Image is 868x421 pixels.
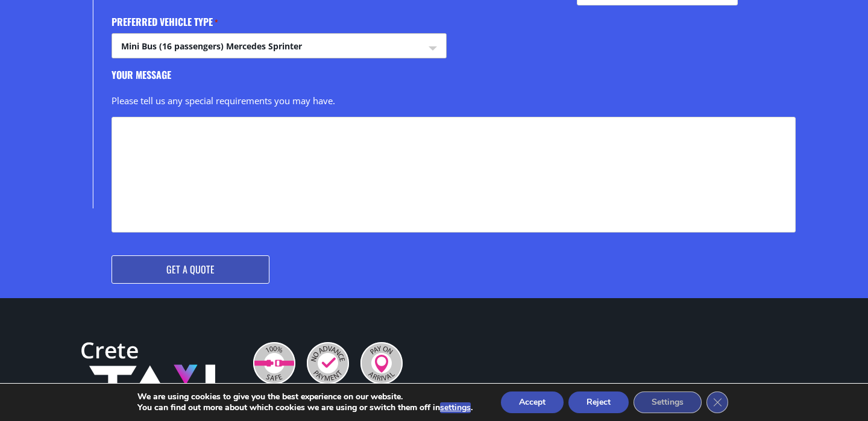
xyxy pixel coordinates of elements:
p: You can find out more about which cookies we are using or switch them off in . [137,402,473,413]
button: settings [440,402,471,413]
button: Settings [634,391,702,413]
p: We are using cookies to give you the best experience on our website. [137,391,473,402]
button: Reject [568,391,629,413]
img: 100% Safe [253,342,295,384]
label: Preferred vehicle type [112,15,218,29]
img: No Advance Payment [307,342,349,384]
label: Your message [112,68,171,82]
input: Get a Quote [112,255,269,284]
button: Accept [501,391,564,413]
button: Close GDPR Cookie Banner [706,391,728,413]
div: Please tell us any special requirements you may have. [112,87,796,117]
img: Pay On Arrival [360,342,403,384]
